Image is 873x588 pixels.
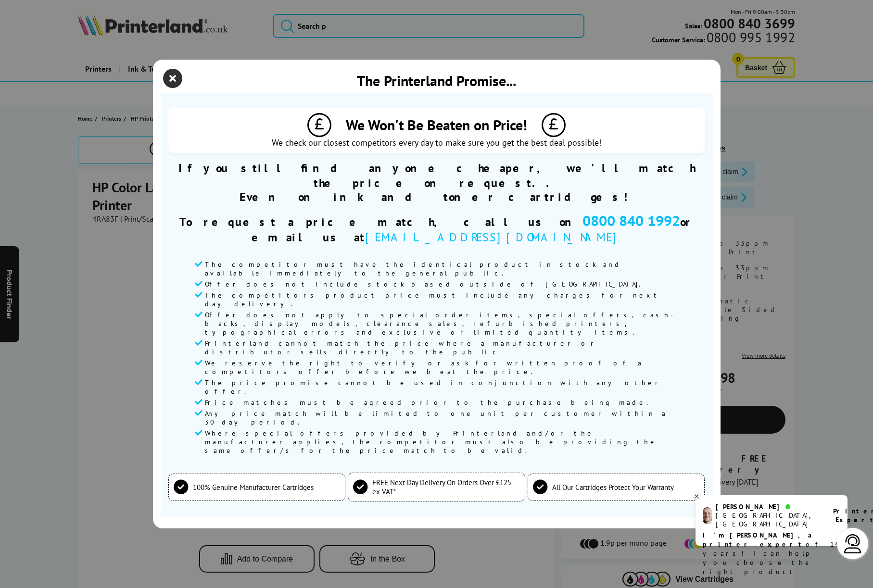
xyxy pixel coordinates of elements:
[193,483,314,492] span: 100% Genuine Manufacturer Cartridges
[168,161,705,203] div: If you still find anyone cheaper, we'll match the price on request..
[173,137,700,148] span: We check our closest competitors every day to make sure you get the best deal possible!
[168,190,705,203] p: Even on ink and toner cartridges!
[205,339,678,356] span: Printerland cannot match the price where a manufacturer or distributor sells directly to the public
[716,511,821,528] div: [GEOGRAPHIC_DATA], [GEOGRAPHIC_DATA]
[716,502,821,511] div: [PERSON_NAME]
[205,359,678,376] span: We reserve the right to verify or ask for written proof of a competitors offer before we beat the...
[168,211,705,245] div: To request a price match, call us on or email us at
[357,71,516,90] div: The Printerland Promise...
[703,531,840,576] p: of 14 years! I can help you choose the right product
[205,378,678,396] span: The price promise cannot be used in conjunction with any other offer.
[205,260,678,277] span: The competitor must have the identical product in stock and available immediately to the general ...
[205,311,678,337] span: Offer does not apply to special order items, special offers, cash-backs, display models, clearanc...
[346,115,527,134] span: We Won't Be Beaten on Price!
[365,230,621,245] span: [EMAIL_ADDRESS][DOMAIN_NAME]
[205,280,643,288] span: Offer does not include stock based outside of [GEOGRAPHIC_DATA].
[205,429,678,455] span: Where special offers provided by Printerland and/or the manufacturer applies, the competitor must...
[205,409,678,426] span: Any price match will be limited to one unit per customer within a 30 day period.
[582,211,680,230] span: 0800 840 1992
[703,531,815,549] b: I'm [PERSON_NAME], a printer expert
[165,71,180,86] button: close modal
[205,398,651,407] span: Price matches must be agreed prior to the purchase being made.
[843,534,862,553] img: user-headset-light.svg
[372,478,519,496] span: FREE Next Day Delivery On Orders Over £125 ex VAT*
[703,507,712,524] img: ashley-livechat.png
[552,483,674,492] span: All Our Cartridges Protect Your Warranty
[205,291,678,308] span: The competitors product price must include any charges for next day delivery.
